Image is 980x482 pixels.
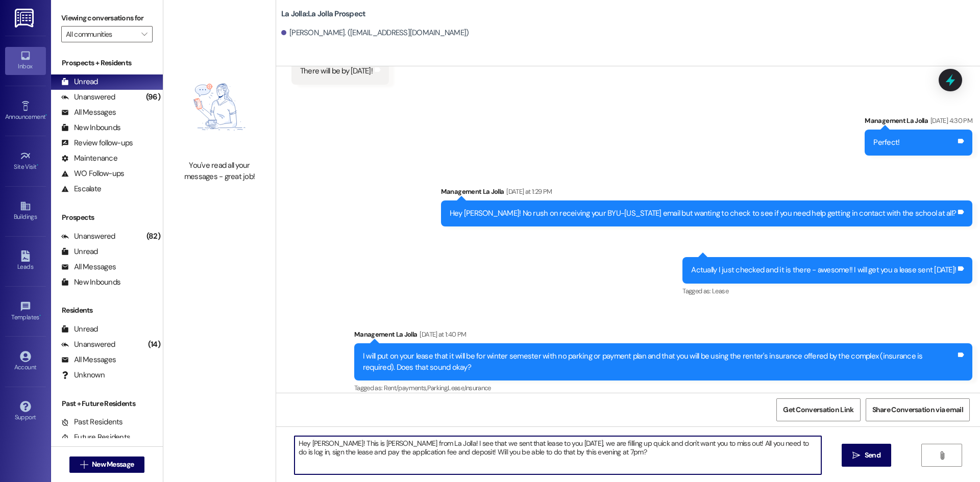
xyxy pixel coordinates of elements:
a: Inbox [5,47,46,74]
div: [DATE] 4:30 PM [928,115,972,126]
div: Perfect! [873,137,899,148]
div: Actually I just checked and it is there - awesome!! I will get you a lease sent [DATE]! [691,265,956,275]
div: I will put on your lease that it will be for winter semester with no parking or payment plan and ... [363,351,956,373]
div: [PERSON_NAME]. ([EMAIL_ADDRESS][DOMAIN_NAME]) [281,28,469,38]
span: Rent/payments , [384,384,427,392]
div: (82) [144,229,163,244]
img: ResiDesk Logo [15,9,36,28]
a: Templates • [5,298,46,325]
button: Get Conversation Link [776,398,860,421]
i:  [141,30,147,38]
div: [DATE] at 1:40 PM [417,329,466,340]
span: Lease , [448,384,464,392]
div: Unread [61,77,98,87]
b: La Jolla: La Jolla Prospect [281,9,366,19]
a: Leads [5,247,46,275]
div: Residents [51,305,163,316]
div: WO Follow-ups [61,168,124,179]
i:  [852,451,860,460]
span: Share Conversation via email [872,404,963,415]
div: Tagged as: [354,380,972,395]
div: Management La Jolla [354,329,972,343]
div: All Messages [61,107,116,118]
a: Account [5,348,46,375]
div: (96) [143,89,163,105]
i:  [938,451,946,460]
div: Unread [61,246,98,257]
div: Management La Jolla [441,186,972,200]
span: • [37,162,38,169]
span: • [45,112,47,119]
span: Send [865,450,880,461]
button: Share Conversation via email [866,398,970,421]
textarea: Hey [PERSON_NAME]! This is [PERSON_NAME] from La Jolla! I see that we sent that lease to you [DAT... [295,436,821,474]
button: New Message [69,456,145,473]
div: New Inbounds [61,122,120,133]
span: New Message [92,459,134,470]
span: Insurance [465,384,491,392]
span: Parking , [427,384,448,392]
div: Unread [61,324,98,335]
div: There will be by [DATE]! [300,66,373,77]
div: Future Residents [61,432,130,443]
div: Past Residents [61,417,123,427]
input: All communities [66,26,136,42]
a: Buildings [5,197,46,225]
span: • [39,312,41,319]
div: [DATE] at 1:29 PM [504,186,552,197]
a: Site Visit • [5,147,46,175]
div: Hey [PERSON_NAME]! No rush on receiving your BYU-[US_STATE] email but wanting to check to see if ... [450,208,956,219]
div: Unanswered [61,231,115,242]
div: Escalate [61,184,101,194]
div: Tagged as: [682,284,972,298]
div: Prospects + Residents [51,58,163,68]
div: All Messages [61,354,116,365]
div: You've read all your messages - great job! [175,160,264,182]
i:  [80,461,88,469]
span: Get Conversation Link [783,404,853,415]
div: All Messages [61,262,116,272]
div: Prospects [51,212,163,223]
span: Lease [712,287,728,295]
a: Support [5,398,46,425]
div: New Inbounds [61,277,120,288]
div: Review follow-ups [61,138,133,148]
div: Management La Jolla [865,115,972,130]
div: Unanswered [61,339,115,350]
div: Maintenance [61,153,117,164]
button: Send [842,444,891,467]
div: Unknown [61,370,105,380]
div: Unanswered [61,92,115,103]
div: Past + Future Residents [51,398,163,409]
img: empty-state [175,59,264,155]
label: Viewing conversations for [61,10,153,26]
div: (14) [145,337,163,352]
